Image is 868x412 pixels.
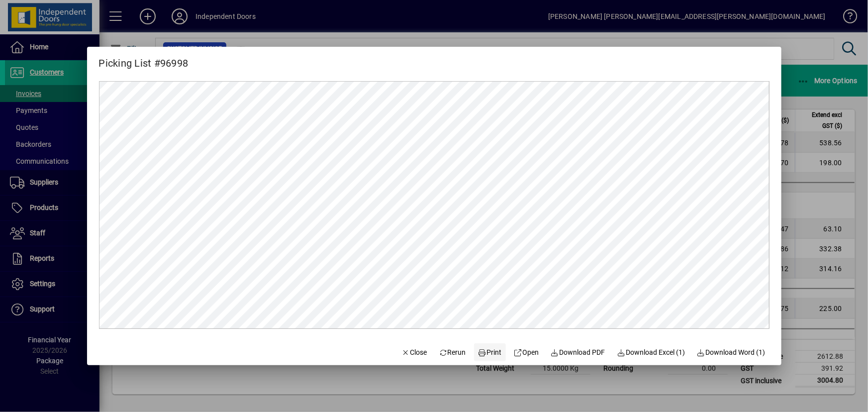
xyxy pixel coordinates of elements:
h2: Picking List #96998 [87,47,200,71]
button: Print [474,343,506,361]
span: Close [401,347,427,358]
button: Download Excel (1) [613,343,689,361]
a: Download PDF [547,343,609,361]
span: Print [478,347,502,358]
button: Close [397,343,431,361]
span: Open [514,347,539,358]
span: Rerun [439,347,466,358]
a: Open [510,343,543,361]
button: Download Word (1) [693,343,770,361]
span: Download PDF [551,347,605,358]
span: Download Word (1) [697,347,766,358]
span: Download Excel (1) [617,347,685,358]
